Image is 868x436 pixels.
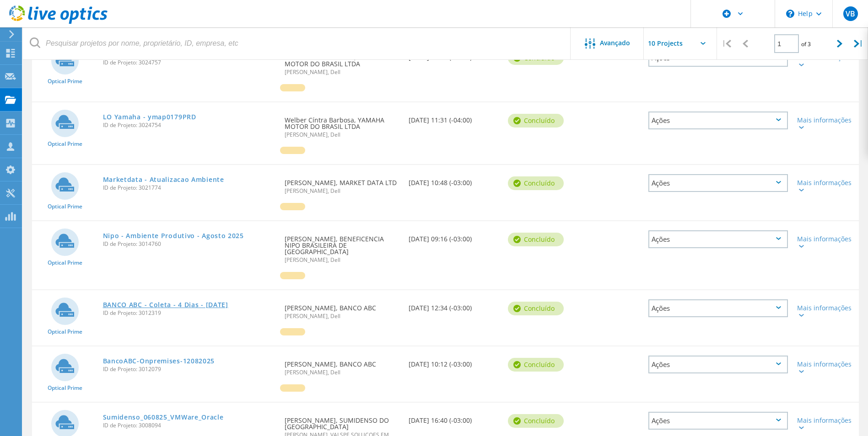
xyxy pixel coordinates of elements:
[103,302,228,308] a: BANCO ABC - Coleta - 4 Dias - [DATE]
[280,346,404,384] div: [PERSON_NAME], BANCO ABC
[797,117,854,130] div: Mais informações
[280,102,404,147] div: Welber Cíntra Barbosa, YAMAHA MOTOR DO BRASIL LTDA
[508,302,564,315] div: Concluído
[103,241,276,247] span: ID de Projeto: 3014760
[48,141,82,147] span: Optical Prime
[285,314,399,319] span: [PERSON_NAME], Dell
[648,174,788,192] div: Ações
[797,305,854,318] div: Mais informações
[404,165,503,195] div: [DATE] 10:48 (-03:00)
[648,412,788,430] div: Ações
[48,204,82,209] span: Optical Prime
[508,358,564,372] div: Concluído
[797,180,854,192] div: Mais informações
[846,10,855,17] span: VB
[404,403,503,433] div: [DATE] 16:40 (-03:00)
[103,185,276,191] span: ID de Projeto: 3021774
[23,27,571,59] input: Pesquisar projetos por nome, proprietário, ID, empresa, etc
[404,102,503,133] div: [DATE] 11:31 (-04:00)
[797,236,854,249] div: Mais informações
[103,233,244,239] a: Nipo - Ambiente Produtivo - Agosto 2025
[103,60,276,65] span: ID de Projeto: 3024757
[103,122,276,128] span: ID de Projeto: 3024754
[508,233,564,246] div: Concluído
[48,79,82,84] span: Optical Prime
[48,260,82,266] span: Optical Prime
[404,290,503,320] div: [DATE] 12:34 (-03:00)
[285,257,399,263] span: [PERSON_NAME], Dell
[648,230,788,248] div: Ações
[103,358,215,364] a: BancoABC-Onpremises-12082025
[508,176,564,190] div: Concluído
[648,299,788,317] div: Ações
[648,356,788,373] div: Ações
[48,385,82,391] span: Optical Prime
[849,27,868,60] div: |
[648,112,788,129] div: Ações
[797,361,854,374] div: Mais informações
[797,417,854,430] div: Mais informações
[600,40,630,46] span: Avançado
[103,114,196,120] a: LO Yamaha - ymap0179PRD
[717,27,736,60] div: |
[285,370,399,375] span: [PERSON_NAME], Dell
[801,40,811,48] span: of 3
[280,290,404,328] div: [PERSON_NAME], BANCO ABC
[103,423,276,428] span: ID de Projeto: 3008094
[103,414,224,420] a: Sumidenso_060825_VMWare_Oracle
[285,132,399,138] span: [PERSON_NAME], Dell
[797,54,854,67] div: Mais informações
[786,10,794,18] svg: \n
[103,310,276,316] span: ID de Projeto: 3012319
[280,221,404,272] div: [PERSON_NAME], BENEFICENCIA NIPO BRASILEIRA DE [GEOGRAPHIC_DATA]
[508,414,564,428] div: Concluído
[404,346,503,377] div: [DATE] 10:12 (-03:00)
[103,176,224,183] a: Marketdata - Atualizacao Ambiente
[285,69,399,75] span: [PERSON_NAME], Dell
[285,188,399,194] span: [PERSON_NAME], Dell
[9,19,108,26] a: Live Optics Dashboard
[404,221,503,251] div: [DATE] 09:16 (-03:00)
[103,367,276,372] span: ID de Projeto: 3012079
[48,329,82,335] span: Optical Prime
[508,114,564,128] div: Concluído
[280,165,404,203] div: [PERSON_NAME], MARKET DATA LTD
